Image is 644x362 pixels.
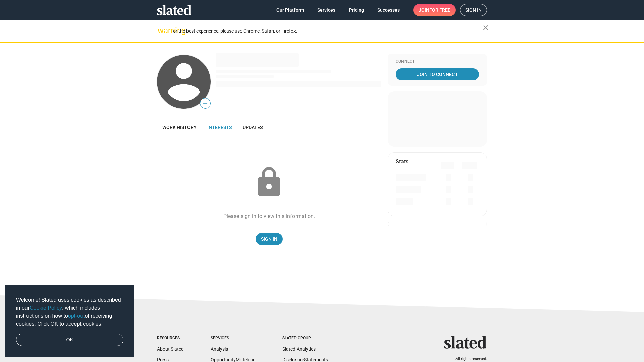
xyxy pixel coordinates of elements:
span: Join To Connect [397,68,478,80]
mat-icon: close [482,24,490,32]
mat-icon: warning [158,26,166,35]
a: Slated Analytics [282,346,316,352]
div: Connect [396,59,479,64]
span: Sign in [465,4,482,16]
div: For the best experience, please use Chrome, Safari, or Firefox. [170,26,483,36]
div: Services [211,336,256,341]
a: Analysis [211,346,228,352]
a: Services [312,4,341,16]
span: Successes [377,4,400,16]
a: opt-out [68,313,85,319]
a: Pricing [343,4,369,16]
div: cookieconsent [5,285,134,357]
span: Services [317,4,335,16]
a: Join To Connect [396,68,479,80]
mat-icon: lock [252,166,286,199]
a: Sign in [460,4,487,16]
span: Work history [162,125,197,130]
a: Our Platform [271,4,309,16]
span: Sign In [261,233,277,245]
span: Interests [207,125,232,130]
span: Welcome! Slated uses cookies as described in our , which includes instructions on how to of recei... [16,296,123,328]
a: Work history [157,119,202,135]
span: — [200,99,210,108]
span: Our Platform [276,4,304,16]
span: Updates [243,125,263,130]
div: Please sign in to view this information. [223,213,315,220]
a: Successes [372,4,405,16]
a: Cookie Policy [30,305,62,311]
a: Joinfor free [413,4,456,16]
span: Pricing [349,4,364,16]
a: dismiss cookie message [16,334,123,346]
mat-card-title: Stats [396,158,408,165]
div: Resources [157,336,184,341]
a: About Slated [157,346,184,352]
span: for free [429,4,450,16]
a: Interests [202,119,237,135]
span: Join [419,4,450,16]
a: Updates [237,119,268,135]
div: Slated Group [282,336,328,341]
a: Sign In [256,233,283,245]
